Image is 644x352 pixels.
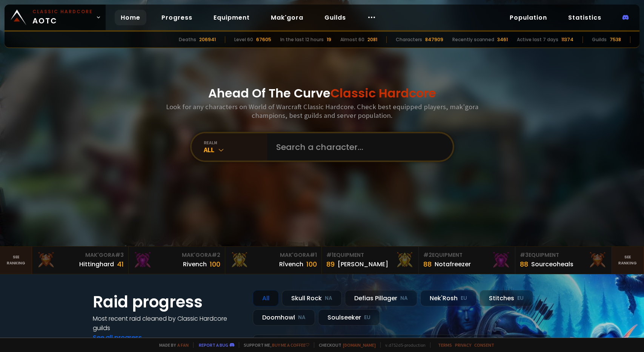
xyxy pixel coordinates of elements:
a: Mak'Gora#1Rîvench100 [225,247,322,274]
div: Guilds [592,36,607,43]
div: Recently scanned [452,36,494,43]
a: Buy me a coffee [272,342,309,348]
div: Hittinghard [79,259,114,269]
a: Seeranking [612,247,644,274]
div: Equipment [326,251,413,259]
a: Progress [155,10,198,25]
div: [PERSON_NAME] [338,259,388,269]
div: realm [204,140,267,145]
a: [DOMAIN_NAME] [343,342,376,348]
div: 7538 [610,36,621,43]
a: Privacy [455,342,471,348]
a: Equipment [207,10,256,25]
div: Mak'Gora [230,251,317,259]
a: Population [504,10,553,25]
div: Rivench [183,259,207,269]
span: AOTC [32,8,93,26]
div: Rîvench [279,259,303,269]
a: Classic HardcoreAOTC [5,5,106,30]
small: Classic Hardcore [32,8,93,15]
small: NA [298,314,306,321]
input: Search a character... [272,133,444,161]
div: 11374 [561,36,573,43]
div: 3461 [497,36,508,43]
div: Soulseeker [318,309,380,326]
a: #2Equipment88Notafreezer [419,247,515,274]
a: Terms [438,342,452,348]
div: 100 [306,259,317,269]
span: v. d752d5 - production [380,342,426,348]
a: Statistics [562,10,607,25]
div: Doomhowl [253,309,315,326]
span: Made by [155,342,189,348]
small: NA [325,295,332,302]
span: # 2 [212,251,220,259]
div: 206941 [199,36,216,43]
div: Equipment [520,251,607,259]
div: Level 60 [234,36,253,43]
div: Mak'Gora [37,251,124,259]
div: 100 [210,259,220,269]
div: 847909 [425,36,443,43]
a: Consent [474,342,494,348]
a: Guilds [318,10,352,25]
small: EU [461,295,467,302]
div: Characters [396,36,422,43]
div: 41 [117,259,124,269]
span: # 1 [310,251,317,259]
div: Mak'Gora [133,251,220,259]
h4: Most recent raid cleaned by Classic Hardcore guilds [93,314,244,333]
div: 88 [520,259,528,269]
div: 19 [327,36,331,43]
a: #3Equipment88Sourceoheals [515,247,612,274]
div: In the last 12 hours [280,36,324,43]
div: Nek'Rosh [420,290,476,306]
div: 67605 [256,36,271,43]
div: 89 [326,259,335,269]
a: Mak'gora [265,10,309,25]
a: Home [115,10,146,25]
a: Mak'Gora#2Rivench100 [129,247,225,274]
span: Checkout [314,342,376,348]
div: All [253,290,279,306]
a: See all progress [93,333,142,342]
div: 2081 [367,36,377,43]
div: Notafreezer [435,259,471,269]
div: Active last 7 days [517,36,558,43]
div: Stitches [480,290,533,306]
span: # 3 [520,251,529,259]
h1: Ahead Of The Curve [208,84,436,102]
div: All [204,145,267,154]
div: Defias Pillager [345,290,417,306]
span: Classic Hardcore [330,85,436,102]
small: NA [400,295,408,302]
div: 88 [423,259,432,269]
a: Report a bug [199,342,228,348]
a: a fan [177,342,189,348]
div: Deaths [179,36,196,43]
div: Equipment [423,251,510,259]
div: Sourceoheals [531,259,573,269]
a: #1Equipment89[PERSON_NAME] [322,247,418,274]
small: EU [517,295,524,302]
h1: Raid progress [93,290,244,314]
div: Almost 60 [340,36,364,43]
div: Skull Rock [282,290,342,306]
a: Mak'Gora#3Hittinghard41 [32,247,129,274]
span: Support me, [239,342,309,348]
h3: Look for any characters on World of Warcraft Classic Hardcore. Check best equipped players, mak'g... [163,102,481,120]
span: # 3 [115,251,124,259]
span: # 2 [423,251,432,259]
span: # 1 [326,251,334,259]
small: EU [364,314,370,321]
